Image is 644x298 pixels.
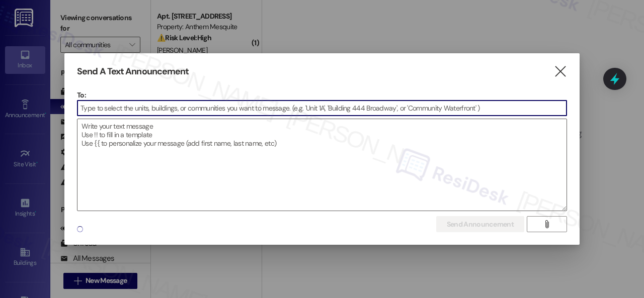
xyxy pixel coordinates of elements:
[77,101,567,116] input: Type to select the units, buildings, or communities you want to message. (e.g. 'Unit 1A', 'Buildi...
[543,220,550,228] i: 
[77,66,189,77] h3: Send A Text Announcement
[77,90,567,100] p: To:
[447,219,514,230] span: Send Announcement
[436,216,524,232] button: Send Announcement
[553,66,567,77] i: 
